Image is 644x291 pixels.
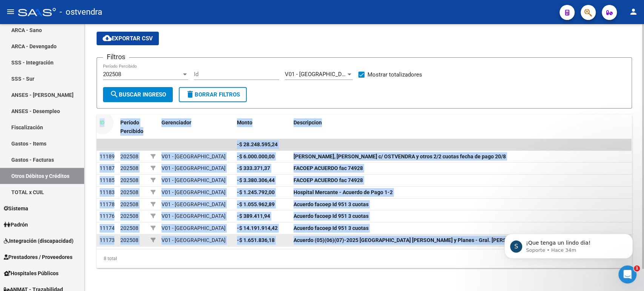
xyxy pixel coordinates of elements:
[634,265,640,271] span: 1
[103,52,129,62] h3: Filtros
[100,119,105,126] span: ID
[290,115,632,139] datatable-header-cell: Descripcion
[6,7,15,16] mat-icon: menu
[100,165,115,171] span: 11187
[161,225,226,231] span: V01 - [GEOGRAPHIC_DATA]
[158,115,234,139] datatable-header-cell: Gerenciador
[4,204,28,213] span: Sistema
[120,153,138,159] span: 202508
[237,189,275,195] strong: -$ 1.245.792,00
[294,213,369,219] strong: Acuerdo facoep Id 951 3 cuotas
[100,189,115,195] span: 11183
[294,119,322,126] span: Descripcion
[234,115,290,139] datatable-header-cell: Monto
[100,225,115,231] span: 11174
[110,91,166,98] span: Buscar Ingreso
[294,189,393,195] strong: Hospital Mercante - Acuerdo de Pago 1-2
[161,237,226,243] span: V01 - [GEOGRAPHIC_DATA]
[237,213,270,219] strong: -$ 389.411,94
[60,4,102,20] span: - ostvendra
[120,177,138,183] span: 202508
[237,141,278,147] span: -$ 28.248.595,24
[237,153,275,159] strong: -$ 6.000.000,00
[367,70,422,79] span: Mostrar totalizadores
[4,237,74,245] span: Integración (discapacidad)
[100,177,115,183] span: 11185
[120,213,138,219] span: 202508
[618,265,636,283] iframe: Intercom live chat
[629,7,638,16] mat-icon: person
[110,90,119,99] mat-icon: search
[100,201,115,207] span: 11178
[103,35,153,42] span: Exportar CSV
[120,201,138,207] span: 202508
[179,87,247,102] button: Borrar Filtros
[237,119,252,126] span: Monto
[161,213,226,219] span: V01 - [GEOGRAPHIC_DATA]
[120,225,138,231] span: 202508
[294,225,369,231] strong: Acuerdo facoep Id 951 3 cuotas
[103,71,121,78] span: 202508
[294,237,532,243] strong: Acuerdo (05)(06)(07)-2025 [GEOGRAPHIC_DATA] [PERSON_NAME] y Planes - Gral. [PERSON_NAME]
[294,177,363,183] strong: FACOEP ACUERDO fac 74928
[285,71,354,78] span: V01 - [GEOGRAPHIC_DATA]
[161,153,226,159] span: V01 - [GEOGRAPHIC_DATA]
[237,237,275,243] strong: -$ 1.651.836,18
[186,91,240,98] span: Borrar Filtros
[100,213,115,219] span: 11176
[161,119,191,126] span: Gerenciador
[161,189,226,195] span: V01 - [GEOGRAPHIC_DATA]
[161,201,226,207] span: V01 - [GEOGRAPHIC_DATA]
[120,237,138,243] span: 202508
[4,269,58,277] span: Hospitales Públicos
[97,32,159,45] button: Exportar CSV
[4,221,28,229] span: Padrón
[103,34,112,43] mat-icon: cloud_download
[120,189,138,195] span: 202508
[100,237,115,243] span: 11173
[294,153,506,159] strong: [PERSON_NAME], [PERSON_NAME] c/ OSTVENDRA y otros 2/2 cuotas fecha de pago 20/8
[294,165,363,171] strong: FACOEP ACUERDO fac 74928
[237,177,275,183] strong: -$ 3.380.306,44
[161,165,226,171] span: V01 - [GEOGRAPHIC_DATA]
[237,225,278,231] strong: -$ 14.191.914,42
[97,115,117,139] datatable-header-cell: ID
[237,165,270,171] strong: -$ 333.371,37
[237,201,275,207] strong: -$ 1.055.962,89
[100,153,115,159] span: 11189
[120,165,138,171] span: 202508
[117,115,148,139] datatable-header-cell: Período Percibido
[161,177,226,183] span: V01 - [GEOGRAPHIC_DATA]
[103,87,173,102] button: Buscar Ingreso
[97,249,632,268] div: 8 total
[493,218,644,271] iframe: Intercom notifications mensaje
[4,253,72,261] span: Prestadores / Proveedores
[120,119,143,134] span: Período Percibido
[186,90,195,99] mat-icon: delete
[294,201,369,207] strong: Acuerdo facoep Id 951 3 cuotas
